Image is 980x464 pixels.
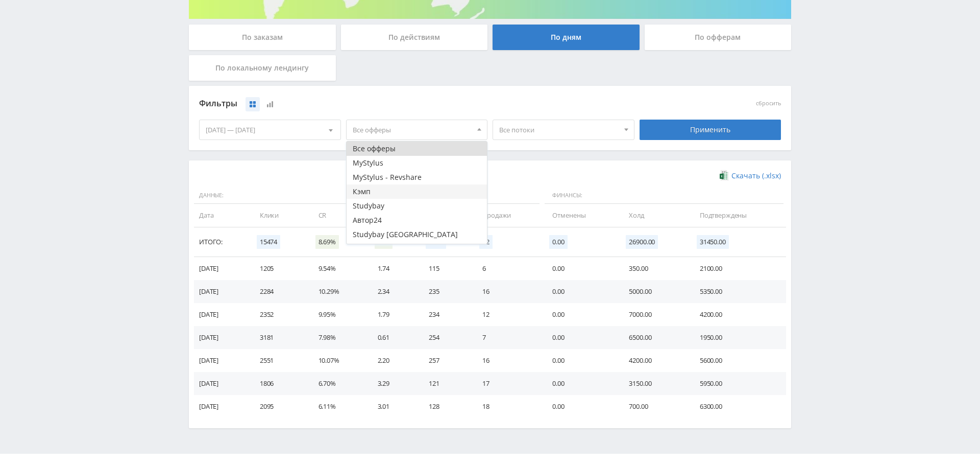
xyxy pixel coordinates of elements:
button: Автор24 - Мобильное приложение [347,242,487,256]
span: Скачать (.xlsx) [731,172,781,180]
td: 1.74 [367,257,419,280]
td: CR [308,204,367,227]
span: 31450.00 [697,235,729,249]
td: 115 [419,257,472,280]
td: 5000.00 [619,280,689,303]
td: 2.20 [367,349,419,372]
button: Все офферы [347,142,487,156]
td: 2100.00 [690,257,786,280]
button: MyStylus [347,156,487,170]
td: 257 [419,349,472,372]
td: [DATE] [194,303,250,326]
td: 0.00 [542,395,619,418]
button: Studybay [347,199,487,213]
td: 7000.00 [619,303,689,326]
div: По офферам [645,25,792,50]
td: 2.34 [367,280,419,303]
td: 121 [419,372,472,395]
td: 16 [472,349,542,372]
td: 1205 [250,257,308,280]
div: По действиям [341,25,488,50]
span: 8.69% [315,235,339,249]
div: По локальному лендингу [189,55,336,81]
td: [DATE] [194,326,250,349]
td: 5350.00 [690,280,786,303]
td: 2352 [250,303,308,326]
td: 2551 [250,349,308,372]
span: 15474 [257,235,280,249]
a: Скачать (.xlsx) [720,171,781,181]
div: По заказам [189,25,336,50]
span: Данные: [194,187,416,204]
td: 0.00 [542,372,619,395]
button: Автор24 [347,213,487,227]
td: 12 [472,303,542,326]
div: Фильтры [199,96,634,111]
td: 1.79 [367,303,419,326]
td: [DATE] [194,372,250,395]
td: 1806 [250,372,308,395]
td: 3150.00 [619,372,689,395]
td: 10.29% [308,280,367,303]
td: 9.54% [308,257,367,280]
td: 4200.00 [619,349,689,372]
td: Итого: [194,227,250,257]
div: По дням [493,25,640,50]
td: 128 [419,395,472,418]
td: Подтверждены [690,204,786,227]
td: 5600.00 [690,349,786,372]
td: 350.00 [619,257,689,280]
td: [DATE] [194,280,250,303]
td: 7.98% [308,326,367,349]
td: Продажи [472,204,542,227]
td: 6500.00 [619,326,689,349]
td: Холд [619,204,689,227]
button: сбросить [756,100,781,107]
span: 26900.00 [626,235,658,249]
td: 6 [472,257,542,280]
td: 0.00 [542,303,619,326]
td: 17 [472,372,542,395]
td: 1950.00 [690,326,786,349]
div: [DATE] — [DATE] [200,120,340,140]
td: 16 [472,280,542,303]
td: 0.00 [542,349,619,372]
td: 700.00 [619,395,689,418]
td: 10.07% [308,349,367,372]
td: 0.61 [367,326,419,349]
td: 235 [419,280,472,303]
span: Все потоки [499,120,619,140]
td: 0.00 [542,257,619,280]
td: 4200.00 [690,303,786,326]
img: xlsx [720,170,728,180]
td: 3.29 [367,372,419,395]
td: 6300.00 [690,395,786,418]
td: 254 [419,326,472,349]
td: [DATE] [194,395,250,418]
span: 0.00 [549,235,567,249]
td: 3.01 [367,395,419,418]
td: 234 [419,303,472,326]
td: 0.00 [542,326,619,349]
span: Все офферы [353,120,472,140]
td: 6.70% [308,372,367,395]
div: Применить [640,120,781,140]
td: Отменены [542,204,619,227]
td: 2095 [250,395,308,418]
td: 3181 [250,326,308,349]
span: Финансы: [545,187,783,204]
td: 6.11% [308,395,367,418]
td: 0.00 [542,280,619,303]
td: 7 [472,326,542,349]
td: [DATE] [194,349,250,372]
button: Кэмп [347,184,487,199]
td: 2284 [250,280,308,303]
td: 18 [472,395,542,418]
td: [DATE] [194,257,250,280]
td: 5950.00 [690,372,786,395]
td: Клики [250,204,308,227]
td: Дата [194,204,250,227]
td: 9.95% [308,303,367,326]
button: Studybay [GEOGRAPHIC_DATA] [347,227,487,242]
button: MyStylus - Revshare [347,170,487,184]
